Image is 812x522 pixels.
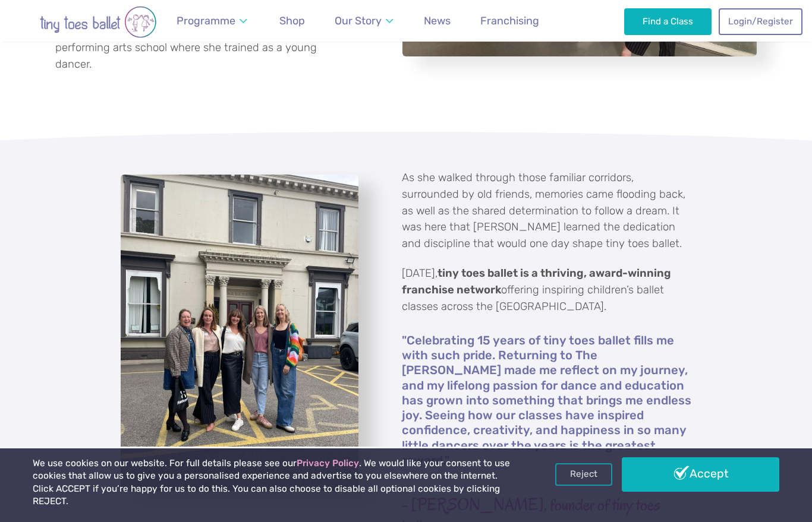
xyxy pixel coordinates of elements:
[274,8,310,34] a: Shop
[329,8,399,34] a: Our Story
[624,8,712,34] a: Find a Class
[279,14,305,27] span: Shop
[480,14,539,27] span: Franchising
[475,8,545,34] a: Franchising
[33,457,518,508] p: We use cookies on our website. For full details please see our . We would like your consent to us...
[15,6,181,38] img: tiny toes ballet
[402,333,691,469] h6: "Celebrating 15 years of tiny toes ballet fills me with such pride. Returning to The [PERSON_NAME...
[402,170,691,252] p: As she walked through those familiar corridors, surrounded by old friends, memories came flooding...
[171,8,253,34] a: Programme
[335,14,382,27] span: Our Story
[402,265,691,315] p: [DATE], offering inspiring children’s ballet classes across the [GEOGRAPHIC_DATA].
[177,14,235,27] span: Programme
[297,458,359,469] a: Privacy Policy
[555,463,612,486] a: Reject
[424,14,451,27] span: News
[121,175,358,491] a: View full-size image
[719,8,802,34] a: Login/Register
[418,8,456,34] a: News
[622,457,779,492] a: Accept
[402,267,671,296] strong: tiny toes ballet is a thriving, award-winning franchise network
